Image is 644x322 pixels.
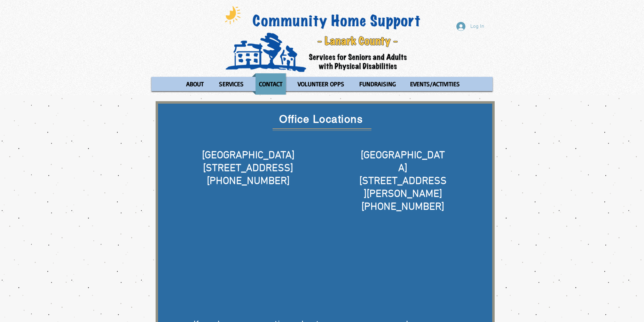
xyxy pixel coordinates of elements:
p: VOLUNTEER OPPS [294,73,347,95]
span: [GEOGRAPHIC_DATA] [361,149,445,175]
p: EVENTS/ACTIVITIES [407,73,463,95]
a: CONTACT [252,73,289,95]
p: SERVICES [216,73,247,95]
a: ABOUT [180,73,211,95]
a: FUNDRAISING [353,73,402,95]
nav: Site [151,73,493,95]
span: [GEOGRAPHIC_DATA] [202,149,294,162]
a: SERVICES [212,73,250,95]
p: FUNDRAISING [356,73,399,95]
span: [STREET_ADDRESS] [203,162,293,175]
p: CONTACT [256,73,285,95]
a: VOLUNTEER OPPS [291,73,351,95]
span: [PHONE_NUMBER] [361,201,444,214]
button: Log In [451,20,489,33]
a: EVENTS/ACTIVITIES [403,73,466,95]
span: Log In [468,23,487,30]
p: ABOUT [183,73,207,95]
span: [PHONE_NUMBER] [207,175,290,188]
span: [STREET_ADDRESS][PERSON_NAME] [359,175,447,201]
span: Office Locations [279,113,363,125]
